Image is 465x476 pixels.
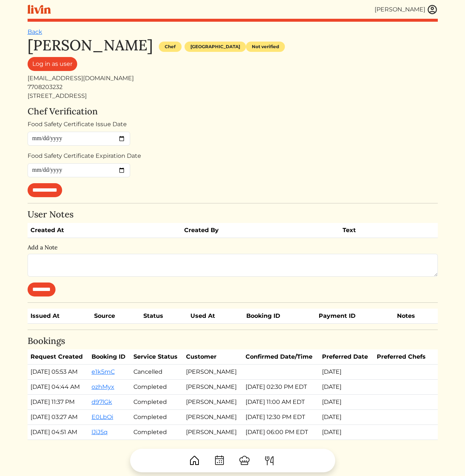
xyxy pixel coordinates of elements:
label: Food Safety Certificate Expiration Date [28,152,141,160]
td: [DATE] 05:53 AM [28,364,89,379]
td: [DATE] [319,394,373,409]
th: Status [140,309,187,324]
img: user_account-e6e16d2ec92f44fc35f99ef0dc9cddf60790bfa021a6ecb1c896eb5d2907b31c.svg [427,4,438,15]
td: [DATE] 03:27 AM [28,409,89,425]
h6: Add a Note [28,244,438,251]
td: [DATE] 11:37 PM [28,394,89,409]
h4: Bookings [28,336,438,347]
th: Preferred Chefs [374,349,432,365]
div: [PERSON_NAME] [375,5,425,14]
th: Source [91,309,140,324]
a: ozhMyx [92,383,114,390]
th: Confirmed Date/Time [243,349,319,365]
div: [STREET_ADDRESS] [28,92,438,100]
td: [DATE] 12:30 PM EDT [243,409,319,425]
td: Completed [130,409,183,425]
td: [DATE] [319,364,373,379]
td: [DATE] 04:44 AM [28,379,89,394]
th: Notes [394,309,438,324]
a: lJiJ5q [92,429,108,436]
th: Booking ID [243,309,316,324]
td: [DATE] 06:00 PM EDT [243,425,319,440]
div: Chef [159,42,182,52]
div: [EMAIL_ADDRESS][DOMAIN_NAME] [28,74,438,83]
th: Preferred Date [319,349,373,365]
th: Text [340,223,415,238]
th: Request Created [28,349,89,365]
a: Back [28,28,42,35]
img: ForkKnife-55491504ffdb50bab0c1e09e7649658475375261d09fd45db06cec23bce548bf.svg [264,455,275,466]
div: Not verified [246,42,285,52]
td: [DATE] 02:30 PM EDT [243,379,319,394]
td: [DATE] [319,379,373,394]
a: E0LbOi [92,413,113,420]
td: [DATE] [319,425,373,440]
td: [PERSON_NAME] [183,394,243,409]
td: [PERSON_NAME] [183,409,243,425]
td: Completed [130,425,183,440]
h1: [PERSON_NAME] [28,36,153,54]
a: e1k5mC [92,368,115,375]
th: Issued At [28,309,92,324]
img: ChefHat-a374fb509e4f37eb0702ca99f5f64f3b6956810f32a249b33092029f8484b388.svg [239,455,250,466]
a: d97lGk [92,398,112,405]
h4: Chef Verification [28,106,438,117]
th: Created At [28,223,182,238]
td: Completed [130,394,183,409]
img: CalendarDots-5bcf9d9080389f2a281d69619e1c85352834be518fbc73d9501aef674afc0d57.svg [214,455,225,466]
h4: User Notes [28,209,438,220]
td: [PERSON_NAME] [183,425,243,440]
label: Food Safety Certificate Issue Date [28,120,127,129]
img: House-9bf13187bcbb5817f509fe5e7408150f90897510c4275e13d0d5fca38e0b5951.svg [189,455,200,466]
th: Created By [181,223,340,238]
th: Customer [183,349,243,365]
th: Service Status [130,349,183,365]
td: [DATE] 04:51 AM [28,425,89,440]
td: Completed [130,379,183,394]
td: [PERSON_NAME] [183,379,243,394]
img: livin-logo-a0d97d1a881af30f6274990eb6222085a2533c92bbd1e4f22c21b4f0d0e3210c.svg [28,5,51,14]
th: Booking ID [89,349,130,365]
th: Payment ID [316,309,394,324]
td: Cancelled [130,364,183,379]
a: Log in as user [28,57,77,71]
div: [GEOGRAPHIC_DATA] [185,42,246,52]
td: [DATE] [319,409,373,425]
td: [PERSON_NAME] [183,364,243,379]
th: Used At [187,309,243,324]
div: 7708203232 [28,83,438,92]
td: [DATE] 11:00 AM EDT [243,394,319,409]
